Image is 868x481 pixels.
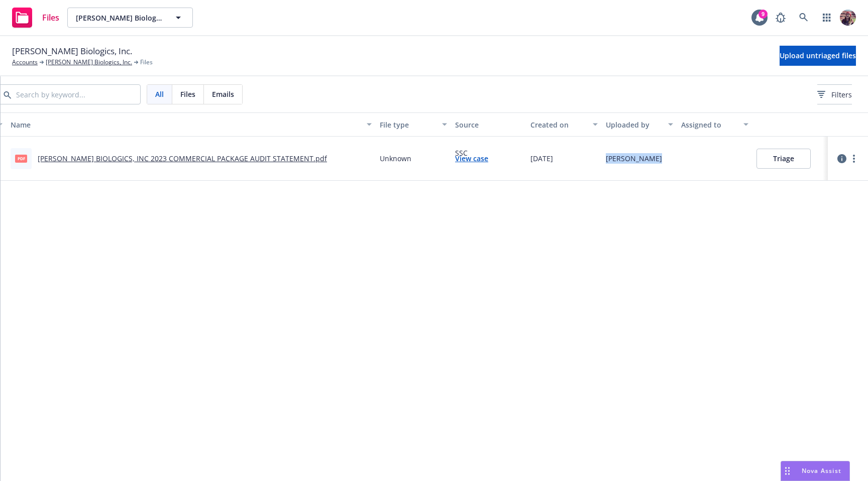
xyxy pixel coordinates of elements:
[380,119,436,130] div: File type
[155,89,164,99] span: All
[606,119,662,130] div: Uploaded by
[817,89,852,100] span: Filters
[831,89,852,100] span: Filters
[212,89,234,99] span: Emails
[376,112,451,137] button: File type
[780,51,856,60] span: Upload untriaged files
[848,153,860,165] a: more
[530,119,587,130] div: Created on
[602,112,677,137] button: Uploaded by
[180,89,195,99] span: Files
[677,112,752,137] button: Assigned to
[606,153,662,164] div: [PERSON_NAME]
[758,10,768,19] div: 9
[802,466,841,475] span: Nova Assist
[781,461,850,481] button: Nova Assist
[11,119,361,130] div: Name
[771,8,791,28] a: Report a Bug
[794,8,814,28] a: Search
[140,58,153,67] span: Files
[455,119,522,130] div: Source
[15,155,27,162] span: pdf
[817,8,837,28] a: Switch app
[756,149,811,169] button: Triage
[840,10,856,26] img: photo
[681,119,737,130] div: Assigned to
[67,8,193,28] button: [PERSON_NAME] Biologics, Inc.
[12,58,38,67] a: Accounts
[455,153,488,164] a: View case
[8,4,63,32] a: Files
[46,58,132,67] a: [PERSON_NAME] Biologics, Inc.
[451,112,526,137] button: Source
[780,46,856,66] button: Upload untriaged files
[42,14,59,22] span: Files
[12,45,132,58] span: [PERSON_NAME] Biologics, Inc.
[7,112,376,137] button: Name
[781,461,794,480] div: Drag to move
[530,153,553,164] span: [DATE]
[76,13,163,23] span: [PERSON_NAME] Biologics, Inc.
[817,84,852,104] button: Filters
[526,112,602,137] button: Created on
[38,154,327,163] a: [PERSON_NAME] BIOLOGICS, INC 2023 COMMERCIAL PACKAGE AUDIT STATEMENT.pdf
